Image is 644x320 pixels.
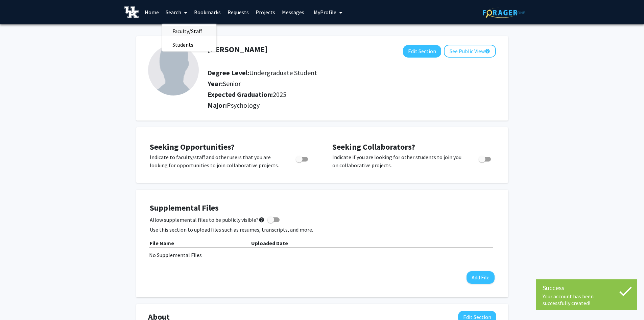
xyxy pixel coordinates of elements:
a: Students [162,40,216,50]
p: Indicate to faculty/staff and other users that you are looking for opportunities to join collabor... [150,153,283,169]
a: Faculty/Staff [162,26,216,36]
div: Toggle [476,153,495,163]
mat-icon: help [485,47,490,55]
iframe: Chat [5,290,29,315]
h2: Degree Level: [208,69,449,77]
span: Allow supplemental files to be publicly visible? [150,216,265,224]
mat-icon: help [259,216,265,224]
div: Toggle [293,153,312,163]
button: See Public View [444,45,496,58]
button: Add File [467,271,495,284]
span: Faculty/Staff [162,24,212,38]
a: Search [162,0,191,24]
a: Projects [252,0,279,24]
a: Requests [224,0,252,24]
span: Undergraduate Student [249,68,317,77]
span: Students [162,38,204,51]
div: No Supplemental Files [149,251,495,259]
span: Senior [223,79,241,88]
div: Success [543,283,630,293]
a: Home [141,0,162,24]
span: 2025 [273,90,286,99]
h4: Supplemental Files [150,203,495,213]
a: Bookmarks [191,0,224,24]
span: Seeking Opportunities? [150,142,235,152]
h2: Major: [208,101,496,109]
p: Use this section to upload files such as resumes, transcripts, and more. [150,226,495,234]
h1: [PERSON_NAME] [208,45,268,55]
a: Messages [279,0,308,24]
p: Indicate if you are looking for other students to join you on collaborative projects. [332,153,466,169]
h2: Expected Graduation: [208,90,449,99]
img: ForagerOne Logo [483,7,525,18]
div: Your account has been successfully created! [543,293,630,306]
h2: Year: [208,80,449,88]
img: Profile Picture [148,45,199,95]
span: Seeking Collaborators? [332,142,415,152]
img: University of Kentucky Logo [124,6,139,18]
b: Uploaded Date [251,240,288,247]
span: My Profile [314,9,336,16]
b: File Name [150,240,174,247]
button: Edit Section [403,45,441,58]
span: Psychology [227,101,260,109]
